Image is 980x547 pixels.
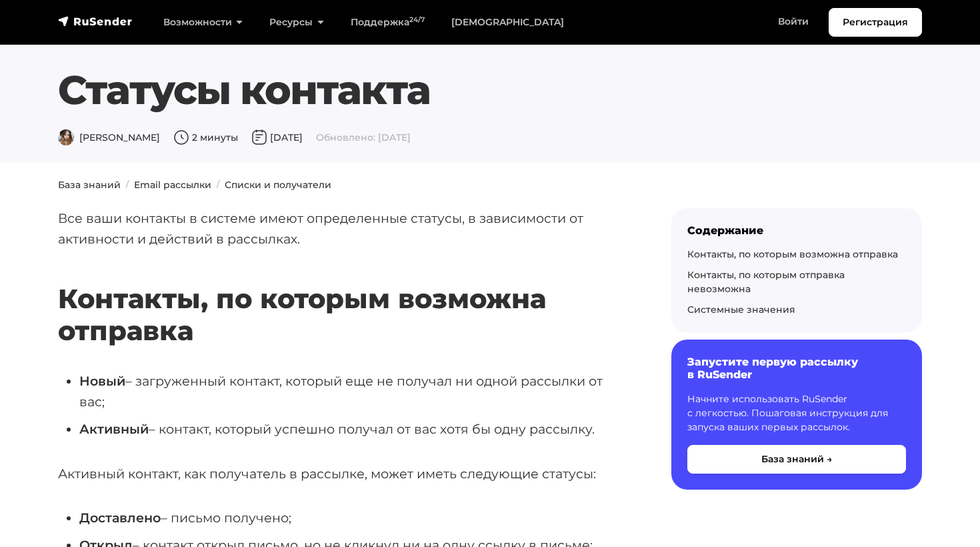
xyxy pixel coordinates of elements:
[256,9,337,36] a: Ресурсы
[58,15,133,28] img: RuSender
[687,248,898,260] a: Контакты, по которым возможна отправка
[409,15,425,24] sup: 24/7
[50,178,930,192] nav: breadcrumb
[79,508,629,528] li: – письмо получено;
[58,208,629,249] p: Все ваши контакты в системе имеют определенные статусы, в зависимости от активности и действий в ...
[687,304,795,316] a: Системные значения
[173,129,189,145] img: Время чтения
[438,9,577,36] a: [DEMOGRAPHIC_DATA]
[79,421,149,437] strong: Активный
[173,131,238,143] span: 2 минуты
[316,131,411,143] span: Обновлено: [DATE]
[251,129,267,145] img: Дата публикации
[765,8,822,35] a: Войти
[251,131,303,143] span: [DATE]
[58,131,160,143] span: [PERSON_NAME]
[687,392,906,434] p: Начните использовать RuSender с легкостью. Пошаговая инструкция для запуска ваших первых рассылок.
[687,269,845,295] a: Контакты, по которым отправка невозможна
[150,9,256,36] a: Возможности
[79,510,161,526] strong: Доставлено
[687,224,906,237] div: Содержание
[687,356,906,381] h6: Запустите первую рассылку в RuSender
[79,373,125,389] strong: Новый
[79,371,629,412] li: – загруженный контакт, который еще не получал ни одной рассылки от вас;
[225,179,331,191] a: Списки и получатели
[79,419,629,440] li: – контакт, который успешно получал от вас хотя бы одну рассылку.
[337,9,438,36] a: Поддержка24/7
[829,8,922,37] a: Регистрация
[134,179,211,191] a: Email рассылки
[58,243,629,347] h2: Контакты, по которым возможна отправка
[687,445,906,474] button: База знаний →
[671,340,922,489] a: Запустите первую рассылку в RuSender Начните использовать RuSender с легкостью. Пошаговая инструк...
[58,66,922,114] h1: Статусы контакта
[58,464,629,484] p: Активный контакт, как получатель в рассылке, может иметь следующие статусы:
[58,179,121,191] a: База знаний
